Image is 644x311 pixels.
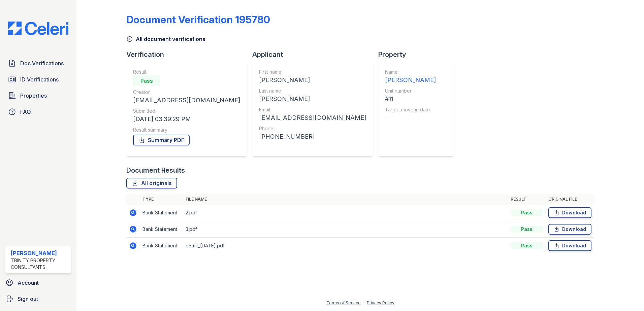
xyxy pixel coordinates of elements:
div: [PERSON_NAME] [385,75,436,85]
div: [PERSON_NAME] [259,94,366,104]
div: Phone [259,125,366,132]
div: Verification [126,50,252,59]
div: Document Results [126,166,185,175]
span: ID Verifications [20,75,59,83]
td: Bank Statement [140,238,183,254]
a: All document verifications [126,35,205,43]
a: Summary PDF [133,135,190,145]
div: Submitted [133,108,240,114]
th: Result [508,194,546,205]
div: | [363,300,364,305]
a: ID Verifications [5,73,71,86]
div: Last name [259,88,366,94]
a: Download [548,240,591,251]
div: [EMAIL_ADDRESS][DOMAIN_NAME] [133,96,240,105]
a: Privacy Policy [367,300,394,305]
td: 3.pdf [183,221,508,238]
div: Result [133,69,240,75]
th: Original file [546,194,594,205]
a: Sign out [3,292,74,306]
div: Pass [511,242,543,249]
td: 2.pdf [183,205,508,221]
a: Name [PERSON_NAME] [385,69,436,85]
td: Bank Statement [140,221,183,238]
a: Download [548,207,591,218]
a: Terms of Service [326,300,361,305]
th: File name [183,194,508,205]
span: Account [18,279,39,287]
span: Properties [20,92,47,100]
span: Doc Verifications [20,59,64,67]
div: Property [378,50,459,59]
div: #11 [385,94,436,104]
div: - [385,113,436,123]
div: Document Verification 195780 [126,13,270,26]
div: [PERSON_NAME] [259,75,366,85]
a: Account [3,276,74,289]
div: Target move in date [385,106,436,113]
a: Doc Verifications [5,57,71,70]
div: [PERSON_NAME] [11,249,68,257]
a: Properties [5,89,71,102]
div: Pass [133,75,160,86]
div: [PHONE_NUMBER] [259,132,366,141]
div: Unit number [385,88,436,94]
div: [DATE] 03:39:29 PM [133,114,240,124]
div: Applicant [252,50,378,59]
div: [EMAIL_ADDRESS][DOMAIN_NAME] [259,113,366,123]
div: Email [259,106,366,113]
a: FAQ [5,105,71,118]
a: All originals [126,178,177,188]
th: Type [140,194,183,205]
div: Creator [133,89,240,96]
div: Name [385,69,436,75]
td: Bank Statement [140,205,183,221]
a: Download [548,224,591,235]
img: CE_Logo_Blue-a8612792a0a2168367f1c8372b55b34899dd931a85d93a1a3d3e32e68fde9ad4.png [3,22,74,35]
td: eStmt_[DATE].pdf [183,238,508,254]
span: FAQ [20,108,31,116]
div: Pass [511,209,543,216]
div: Trinity Property Consultants [11,257,68,271]
span: Sign out [18,295,38,303]
div: Result summary [133,127,240,133]
div: First name [259,69,366,75]
div: Pass [511,226,543,233]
